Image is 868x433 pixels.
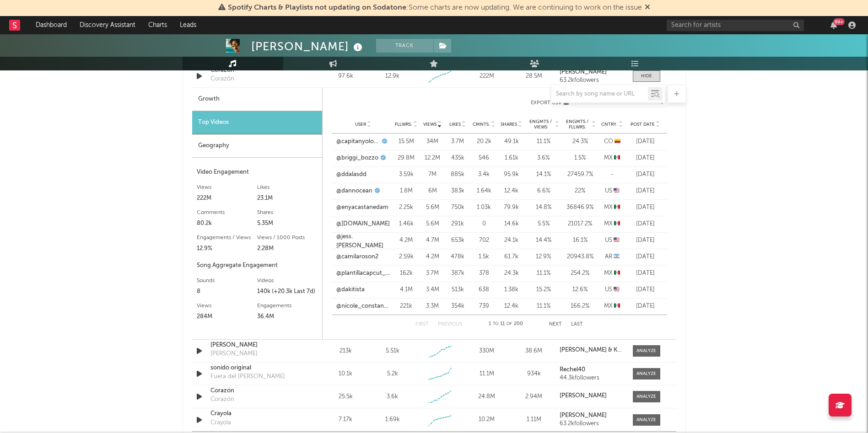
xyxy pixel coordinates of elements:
[257,232,318,243] div: Views / 1000 Posts
[571,322,583,327] button: Last
[336,269,390,278] a: @plantillacapcut_mex
[395,252,418,262] div: 2.59k
[336,219,390,229] a: @[DOMAIN_NAME]
[473,154,496,163] div: 546
[324,392,367,401] div: 25.5k
[564,187,596,196] div: 22 %
[324,347,367,356] div: 213k
[197,193,257,204] div: 222M
[628,219,663,229] div: [DATE]
[512,415,555,424] div: 1.11M
[500,269,523,278] div: 24.3k
[197,167,318,178] div: Video Engagement
[197,286,257,297] div: 8
[614,155,620,161] span: 🇲🇽
[645,4,650,11] span: Dismiss
[601,252,624,262] div: AR
[210,386,306,396] a: Corazón
[601,187,624,196] div: US
[210,341,306,350] a: [PERSON_NAME]
[480,319,531,330] div: 1 11 200
[210,395,234,404] div: Corazón
[833,18,845,25] div: 99 +
[601,170,624,179] div: -
[395,137,418,146] div: 15.5M
[528,285,560,294] div: 15.2 %
[447,170,468,179] div: 885k
[415,322,429,327] button: First
[447,236,468,245] div: 653k
[614,237,620,243] span: 🇺🇸
[528,269,560,278] div: 11.1 %
[422,187,443,196] div: 6M
[395,122,412,127] span: Fllwrs.
[473,137,496,146] div: 20.2k
[493,322,498,326] span: to
[500,137,523,146] div: 49.1k
[500,187,523,196] div: 12.4k
[395,170,418,179] div: 3.59k
[197,182,257,193] div: Views
[560,421,623,427] div: 63.2k followers
[438,322,462,327] button: Previous
[601,302,624,311] div: MX
[257,182,318,193] div: Likes
[628,285,663,294] div: [DATE]
[197,207,257,218] div: Comments
[197,300,257,311] div: Views
[473,219,496,229] div: 0
[549,322,562,327] button: Next
[601,154,624,163] div: MX
[395,302,418,311] div: 221k
[560,69,607,75] strong: [PERSON_NAME]
[257,218,318,229] div: 5.35M
[614,287,620,293] span: 🇺🇸
[473,170,496,179] div: 3.4k
[601,137,624,146] div: CO
[601,122,618,127] span: Cntry.
[210,372,285,381] div: Fuera del [PERSON_NAME]
[395,236,418,245] div: 4.2M
[560,393,623,399] a: [PERSON_NAME]
[500,154,523,163] div: 1.61k
[447,187,468,196] div: 383k
[560,347,623,353] a: [PERSON_NAME] & KeniaOs
[601,269,624,278] div: MX
[512,392,555,401] div: 2.94M
[500,302,523,311] div: 12.4k
[560,412,623,419] a: [PERSON_NAME]
[336,170,367,179] a: @ddalasdd
[197,232,257,243] div: Engagements / Views
[473,285,496,294] div: 638
[501,122,517,127] span: Shares
[449,122,461,127] span: Likes
[564,154,596,163] div: 1.5 %
[257,193,318,204] div: 23.1M
[528,219,560,229] div: 5.5 %
[528,187,560,196] div: 6.6 %
[560,393,607,399] strong: [PERSON_NAME]
[210,409,306,418] a: Crayola
[422,203,443,212] div: 5.6M
[473,269,496,278] div: 378
[614,270,620,276] span: 🇲🇽
[500,170,523,179] div: 95.9k
[395,187,418,196] div: 1.8M
[500,236,523,245] div: 24.1k
[210,349,258,358] div: [PERSON_NAME]
[423,122,437,127] span: Views
[465,369,508,379] div: 11.1M
[210,364,306,373] a: sonido original
[465,347,508,356] div: 330M
[560,69,623,75] a: [PERSON_NAME]
[173,16,203,34] a: Leads
[473,122,490,127] span: Cmnts.
[465,415,508,424] div: 10.2M
[422,170,443,179] div: 7M
[500,219,523,229] div: 14.6k
[564,285,596,294] div: 12.6 %
[631,122,655,127] span: Post Date
[251,39,365,54] div: [PERSON_NAME]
